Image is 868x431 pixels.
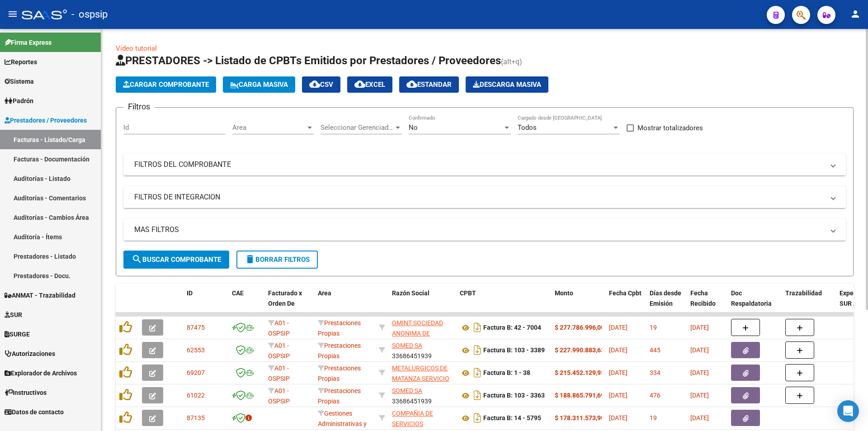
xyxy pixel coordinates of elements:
[483,347,545,354] strong: Factura B: 103 - 3389
[5,388,47,398] span: Instructivos
[321,123,394,132] span: Seleccionar Gerenciador
[555,346,604,354] strong: $ 227.990.883,63
[5,38,52,47] span: Firma Express
[314,284,375,323] datatable-header-cell: Area
[5,329,30,339] span: SURGE
[228,284,264,323] datatable-header-cell: CAE
[5,76,34,86] span: Sistema
[187,324,205,331] span: 87475
[309,79,320,90] mat-icon: cloud_download
[187,414,205,422] span: 87135
[555,414,604,422] strong: $ 178.311.573,90
[223,76,295,93] button: Carga Masiva
[232,289,244,297] span: CAE
[268,342,290,360] span: A01 - OSPSIP
[392,342,422,349] span: SOMED SA
[268,319,290,337] span: A01 - OSPSIP
[187,369,205,376] span: 69207
[650,289,681,307] span: Días desde Emisión
[399,76,459,93] button: Estandar
[347,76,392,93] button: EXCEL
[472,388,483,403] i: Descargar documento
[609,414,627,422] span: [DATE]
[782,284,836,323] datatable-header-cell: Trazabilidad
[392,318,453,337] div: 30550245309
[727,284,782,323] datatable-header-cell: Doc Respaldatoria
[5,115,87,125] span: Prestadores / Proveedores
[116,54,501,67] span: PRESTADORES -> Listado de CPBTs Emitidos por Prestadores / Proveedores
[388,284,456,323] datatable-header-cell: Razón Social
[245,254,255,265] mat-icon: delete
[268,365,290,382] span: A01 - OSPSIP
[460,289,476,297] span: CPBT
[690,414,709,422] span: [DATE]
[132,254,142,265] mat-icon: search
[392,386,453,405] div: 33686451939
[232,123,306,132] span: Area
[134,192,824,202] mat-panel-title: FILTROS DE INTEGRACION
[472,365,483,380] i: Descargar documento
[406,81,452,89] span: Estandar
[183,284,228,323] datatable-header-cell: ID
[785,289,822,297] span: Trazabilidad
[483,324,541,332] strong: Factura B: 42 - 7004
[483,415,541,422] strong: Factura B: 14 - 5795
[134,160,824,170] mat-panel-title: FILTROS DEL COMPROBANTE
[318,365,361,382] span: Prestaciones Propias
[472,320,483,335] i: Descargar documento
[466,76,548,93] button: Descarga Masiva
[650,324,657,331] span: 19
[318,289,331,297] span: Area
[646,284,687,323] datatable-header-cell: Días desde Emisión
[483,392,545,399] strong: Factura B: 103 - 3363
[5,368,77,378] span: Explorador de Archivos
[392,408,453,427] div: 30597665047
[123,219,846,241] mat-expansion-panel-header: MAS FILTROS
[609,346,627,354] span: [DATE]
[392,341,453,360] div: 33686451939
[268,289,302,307] span: Facturado x Orden De
[5,290,75,300] span: ANMAT - Trazabilidad
[392,363,453,382] div: 30718558286
[472,411,483,425] i: Descargar documento
[555,324,604,331] strong: $ 277.786.996,00
[605,284,646,323] datatable-header-cell: Fecha Cpbt
[609,289,642,297] span: Fecha Cpbt
[650,346,660,354] span: 445
[392,365,449,393] span: METALURGICOS DE MATANZA SERVICIO DE SALUD S.R.L.
[187,392,205,399] span: 61022
[466,76,548,93] app-download-masive: Descarga masiva de comprobantes (adjuntos)
[690,324,709,331] span: [DATE]
[354,81,385,89] span: EXCEL
[637,123,703,133] span: Mostrar totalizadores
[236,251,318,269] button: Borrar Filtros
[318,387,361,405] span: Prestaciones Propias
[609,369,627,376] span: [DATE]
[354,79,365,90] mat-icon: cloud_download
[650,369,660,376] span: 334
[116,44,157,52] a: Video tutorial
[555,289,573,297] span: Monto
[406,79,417,90] mat-icon: cloud_download
[392,289,429,297] span: Razón Social
[483,369,530,377] strong: Factura B: 1 - 38
[5,310,22,320] span: SUR
[551,284,605,323] datatable-header-cell: Monto
[71,5,108,24] span: - ospsip
[456,284,551,323] datatable-header-cell: CPBT
[245,256,310,264] span: Borrar Filtros
[123,100,155,113] h3: Filtros
[5,407,64,417] span: Datos de contacto
[650,392,660,399] span: 476
[409,123,418,132] span: No
[5,96,33,106] span: Padrón
[690,346,709,354] span: [DATE]
[690,392,709,399] span: [DATE]
[264,284,314,323] datatable-header-cell: Facturado x Orden De
[5,349,55,359] span: Autorizaciones
[302,76,340,93] button: CSV
[650,414,657,422] span: 19
[5,57,37,67] span: Reportes
[687,284,727,323] datatable-header-cell: Fecha Recibido
[318,319,361,337] span: Prestaciones Propias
